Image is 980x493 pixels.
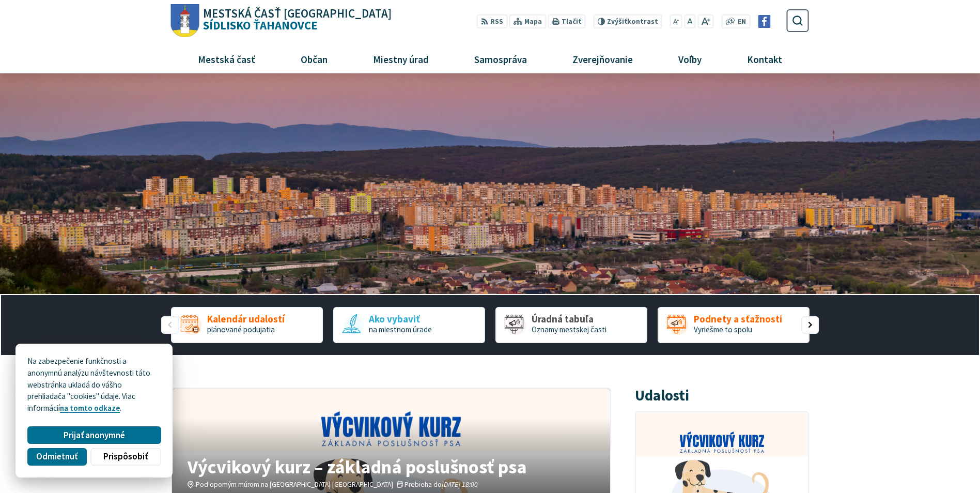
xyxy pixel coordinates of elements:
a: Podnety a sťažnosti Vyriešme to spolu [658,307,810,343]
button: Zvýšiťkontrast [593,14,662,28]
span: na miestnom úrade [369,325,432,334]
span: Ako vybaviť [369,314,432,325]
span: Pod oporným múrom na [GEOGRAPHIC_DATA] [GEOGRAPHIC_DATA] [196,480,393,489]
button: Zväčšiť veľkosť písma [697,14,713,28]
div: Predošlý slajd [161,316,179,334]
span: Oznamy mestskej časti [532,325,606,334]
span: Zverejňovanie [568,45,636,73]
a: RSS [477,14,507,28]
a: Logo Sídlisko Ťahanovce, prejsť na domovskú stránku. [171,4,392,38]
span: Prispôsobiť [103,451,148,462]
span: plánované podujatia [207,325,275,334]
a: Voľby [660,45,721,73]
button: Tlačiť [548,14,585,28]
p: Na zabezpečenie funkčnosti a anonymnú analýzu návštevnosti táto webstránka ukladá do vášho prehli... [27,356,161,414]
span: EN [738,17,746,27]
div: 1 / 5 [171,307,323,343]
a: Občan [282,45,346,73]
button: Zmenšiť veľkosť písma [670,14,682,28]
span: kontrast [607,18,658,26]
button: Odmietnuť [27,448,86,466]
span: RSS [490,17,503,27]
span: Kontakt [743,45,786,73]
span: Samospráva [470,45,531,73]
span: Prebieha do [405,480,478,489]
span: Tlačiť [562,18,581,26]
span: Kalendár udalostí [207,314,285,325]
div: Nasledujúci slajd [801,316,819,334]
img: Prejsť na domovskú stránku [171,4,199,38]
div: 3 / 5 [495,307,647,343]
a: Kontakt [728,45,801,73]
span: Úradná tabuľa [532,314,606,325]
div: 2 / 5 [333,307,485,343]
h4: Výcvikový kurz – základná poslušnosť psa [188,457,594,476]
span: Odmietnuť [36,451,77,462]
a: Mapa [509,14,546,28]
span: Voľby [675,45,706,73]
h1: Sídlisko Ťahanovce [199,8,392,32]
a: Úradná tabuľa Oznamy mestskej časti [495,307,647,343]
img: Prejsť na Facebook stránku [758,15,771,28]
a: Ako vybaviť na miestnom úrade [333,307,485,343]
em: [DATE] 18:00 [442,480,478,489]
span: Mapa [524,17,542,27]
span: Mestská časť [GEOGRAPHIC_DATA] [203,8,392,20]
a: Mestská časť [179,45,274,73]
button: Nastaviť pôvodnú veľkosť písma [684,14,695,28]
a: Samospráva [456,45,546,73]
a: Zverejňovanie [554,45,652,73]
button: Prijať anonymné [27,426,161,444]
div: 4 / 5 [658,307,810,343]
span: Miestny úrad [369,45,432,73]
a: EN [735,17,749,27]
a: na tomto odkaze [60,403,120,413]
span: Občan [297,45,331,73]
a: Kalendár udalostí plánované podujatia [171,307,323,343]
h3: Udalosti [635,388,689,404]
span: Podnety a sťažnosti [694,314,782,325]
span: Zvýšiť [607,17,627,26]
span: Prijať anonymné [64,430,125,441]
a: Miestny úrad [354,45,447,73]
button: Prispôsobiť [90,448,161,466]
span: Mestská časť [194,45,259,73]
span: Vyriešme to spolu [694,325,752,334]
